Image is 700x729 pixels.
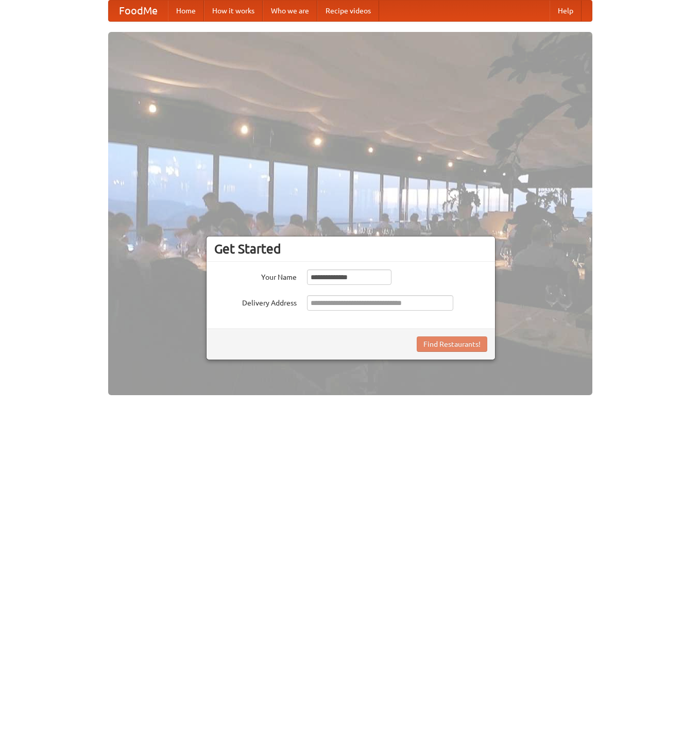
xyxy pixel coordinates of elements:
[263,1,317,21] a: Who we are
[417,336,487,352] button: Find Restaurants!
[214,269,297,282] label: Your Name
[317,1,379,21] a: Recipe videos
[168,1,204,21] a: Home
[109,1,168,21] a: FoodMe
[214,241,487,257] h3: Get Started
[550,1,582,21] a: Help
[204,1,263,21] a: How it works
[214,295,297,308] label: Delivery Address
